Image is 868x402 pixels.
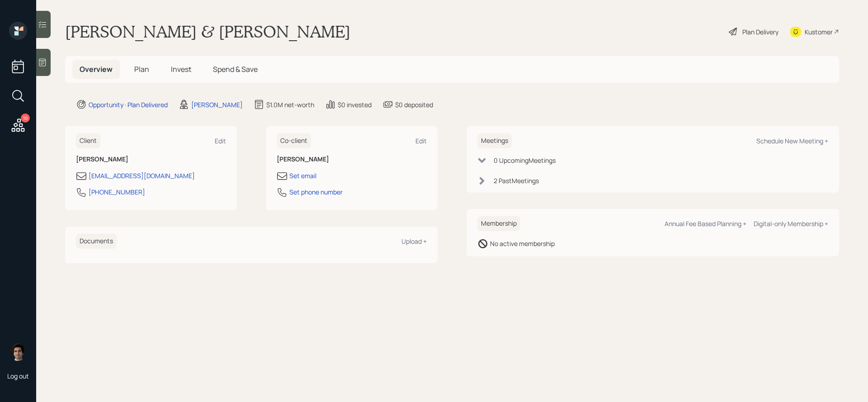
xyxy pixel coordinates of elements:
h6: Meetings [477,133,512,148]
div: $1.0M net-worth [266,100,314,109]
div: Set phone number [289,187,343,197]
h6: Documents [76,234,117,249]
div: [PHONE_NUMBER] [89,187,145,197]
h6: Co-client [277,133,311,148]
div: 0 Upcoming Meeting s [494,156,556,165]
div: $0 invested [338,100,372,109]
span: Plan [134,64,149,74]
div: 10 [21,114,30,123]
h6: [PERSON_NAME] [277,156,427,163]
div: $0 deposited [395,100,433,109]
div: Digital-only Membership + [754,219,828,228]
div: Annual Fee Based Planning + [665,219,746,228]
div: Opportunity · Plan Delivered [89,100,168,109]
div: Kustomer [805,27,833,37]
span: Spend & Save [213,64,258,74]
h6: Client [76,133,100,148]
img: harrison-schaefer-headshot-2.png [9,343,27,361]
div: 2 Past Meeting s [494,176,539,185]
div: Plan Delivery [742,27,778,37]
div: [EMAIL_ADDRESS][DOMAIN_NAME] [89,171,195,180]
div: [PERSON_NAME] [191,100,243,109]
div: Schedule New Meeting + [756,137,828,145]
div: Edit [215,137,226,145]
span: Invest [171,64,191,74]
div: Set email [289,171,316,180]
h6: [PERSON_NAME] [76,156,226,163]
div: Log out [7,372,29,380]
div: Upload + [401,237,427,246]
div: Edit [415,137,427,145]
div: No active membership [490,239,555,248]
span: Overview [80,64,113,74]
h1: [PERSON_NAME] & [PERSON_NAME] [65,22,350,42]
h6: Membership [477,216,520,231]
